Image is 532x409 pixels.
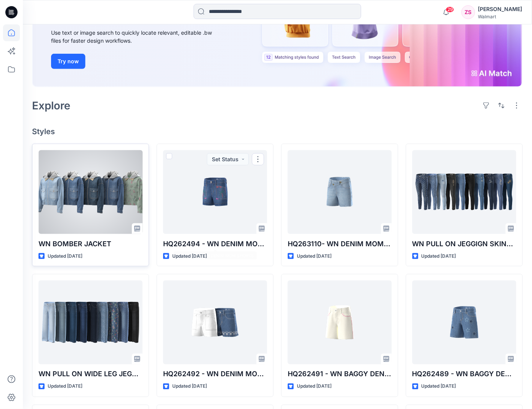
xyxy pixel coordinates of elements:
[421,252,456,260] p: Updated [DATE]
[412,239,516,249] p: WN PULL ON JEGGIGN SKINNY
[163,150,267,234] a: HQ262494 - WN DENIM MOM SHORTS
[51,29,223,45] div: Use text or image search to quickly locate relevant, editable .bw files for faster design workflows.
[297,252,332,260] p: Updated [DATE]
[163,239,267,249] p: HQ262494 - WN DENIM MOM SHORTS
[163,369,267,380] p: HQ262492 - WN DENIM MOM SHORTS
[32,99,71,112] h2: Explore
[163,281,267,364] a: HQ262492 - WN DENIM MOM SHORTS
[478,5,522,14] div: [PERSON_NAME]
[446,6,454,13] span: 29
[172,252,207,260] p: Updated [DATE]
[172,383,207,391] p: Updated [DATE]
[412,150,516,234] a: WN PULL ON JEGGIGN SKINNY
[412,369,516,380] p: HQ262489 - WN BAGGY DENIM SHORTS
[421,383,456,391] p: Updated [DATE]
[32,127,523,136] h4: Styles
[38,369,143,380] p: WN PULL ON WIDE LEG JEGGING
[288,369,392,380] p: HQ262491 - WN BAGGY DENIM SHORTS
[48,383,82,391] p: Updated [DATE]
[288,239,392,249] p: HQ263110- WN DENIM MOM CROSS FLY
[38,150,143,234] a: WN BOMBER JACKET
[288,281,392,364] a: HQ262491 - WN BAGGY DENIM SHORTS
[412,281,516,364] a: HQ262489 - WN BAGGY DENIM SHORTS
[48,252,82,260] p: Updated [DATE]
[38,281,143,364] a: WN PULL ON WIDE LEG JEGGING
[478,14,522,19] div: Walmart
[51,54,85,69] button: Try now
[38,239,143,249] p: WN BOMBER JACKET
[288,150,392,234] a: HQ263110- WN DENIM MOM CROSS FLY
[461,5,475,19] div: ZS
[297,383,332,391] p: Updated [DATE]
